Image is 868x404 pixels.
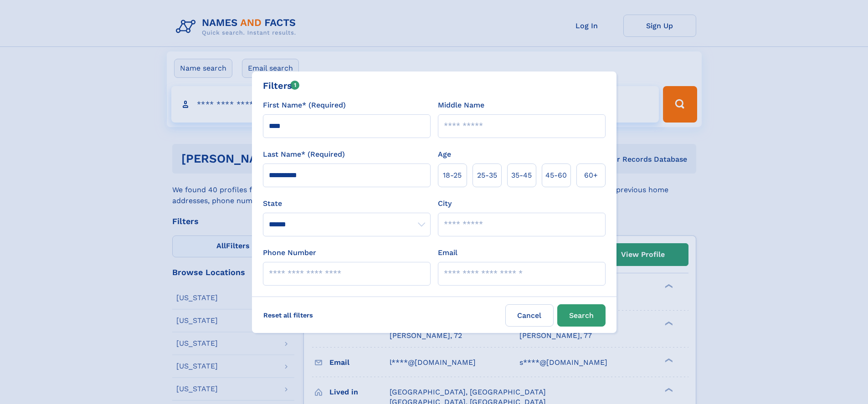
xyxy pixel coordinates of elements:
[257,304,319,326] label: Reset all filters
[263,149,345,160] label: Last Name* (Required)
[263,79,300,92] div: Filters
[438,247,457,258] label: Email
[438,198,452,209] label: City
[545,170,567,181] span: 45‑60
[443,170,462,181] span: 18‑25
[584,170,598,181] span: 60+
[511,170,532,181] span: 35‑45
[263,247,316,258] label: Phone Number
[477,170,497,181] span: 25‑35
[505,304,554,327] label: Cancel
[438,100,484,111] label: Middle Name
[557,304,606,327] button: Search
[263,100,346,111] label: First Name* (Required)
[263,198,431,209] label: State
[438,149,451,160] label: Age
